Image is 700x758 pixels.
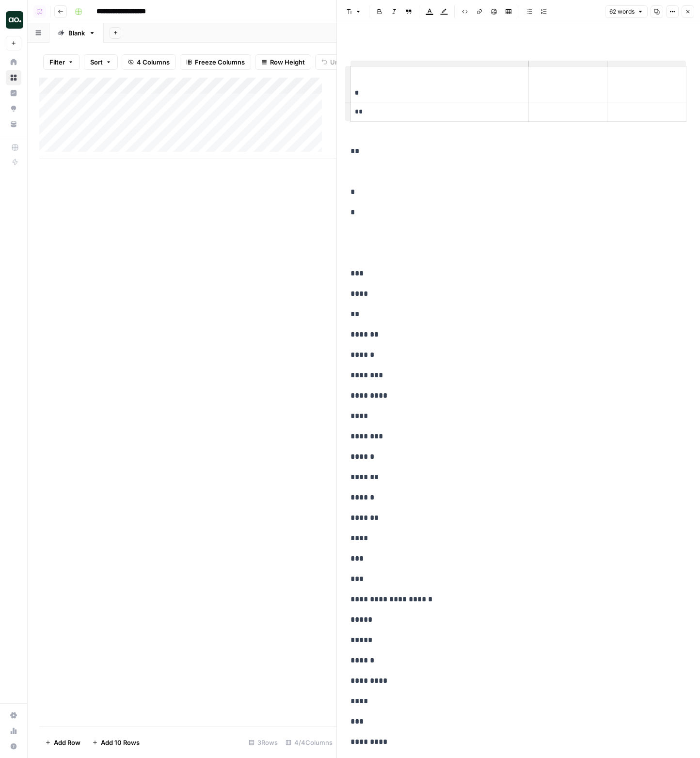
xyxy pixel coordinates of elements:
[6,11,23,29] img: [AutoSave] AirOps Logo
[68,28,85,38] div: Blank
[255,54,311,70] button: Row Height
[195,57,245,67] span: Freeze Columns
[180,54,251,70] button: Freeze Columns
[6,723,21,739] a: Usage
[270,57,305,67] span: Row Height
[282,735,336,750] div: 4/4 Columns
[330,57,347,67] span: Undo
[43,54,80,70] button: Filter
[245,735,282,750] div: 3 Rows
[6,85,21,101] a: Insights
[609,7,635,16] span: 62 words
[84,54,118,70] button: Sort
[90,57,103,67] span: Sort
[6,708,21,723] a: Settings
[39,735,86,750] button: Add Row
[6,8,21,32] button: Workspace: [AutoSave] AirOps
[86,735,145,750] button: Add 10 Rows
[6,101,21,116] a: Opportunities
[605,5,648,18] button: 62 words
[6,54,21,70] a: Home
[6,70,21,85] a: Browse
[6,739,21,754] button: Help + Support
[49,57,65,67] span: Filter
[137,57,170,67] span: 4 Columns
[122,54,176,70] button: 4 Columns
[54,738,80,747] span: Add Row
[315,54,353,70] button: Undo
[49,23,104,43] a: Blank
[101,738,140,747] span: Add 10 Rows
[6,116,21,132] a: Your Data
